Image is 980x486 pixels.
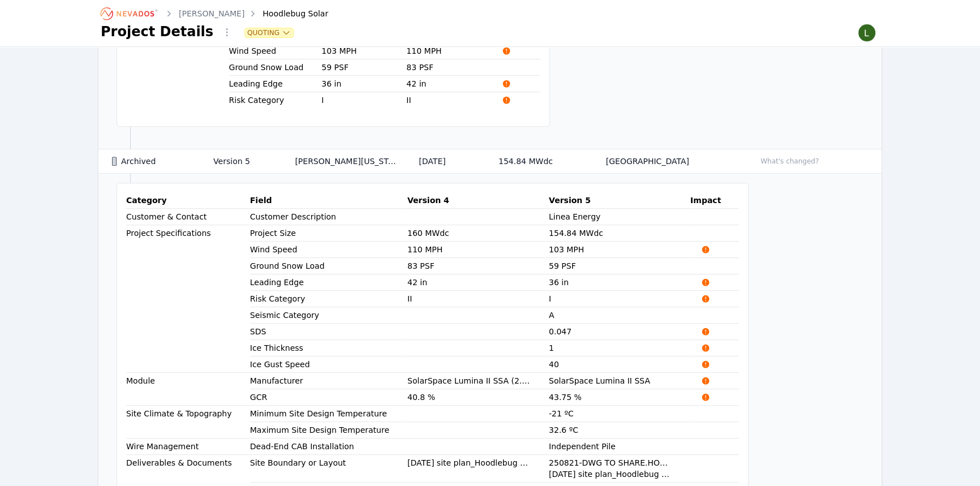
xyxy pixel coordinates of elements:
[250,356,407,372] td: Ice Gust Speed
[549,389,690,406] td: 43.75 %
[250,291,407,307] td: Risk Category
[549,406,690,422] td: -21 ºC
[407,373,549,389] td: SolarSpace Lumina II SSA (2.382m x 1.134m x 30mm), N-type Bifacial dual glass
[690,245,721,254] span: Impacts Structural Calculations
[321,92,406,109] td: I
[321,76,406,92] td: 36 in
[549,291,690,307] td: I
[690,327,721,336] span: Impacts Structural Calculations
[250,307,407,323] td: Seismic Category
[407,291,549,307] td: II
[549,225,690,242] td: 154.84 MWdc
[491,96,522,105] span: Impacts Structural Calculations
[101,5,328,23] nav: Breadcrumb
[247,8,328,19] div: Hoodlebug Solar
[126,225,250,373] td: Project Specifications
[245,28,293,37] button: Quoting
[126,209,250,225] td: Customer & Contact
[250,389,407,405] td: GCR
[250,406,407,422] td: Minimum Site Design Temperature
[549,340,690,356] td: 1
[407,225,549,242] td: 160 MWdc
[250,225,407,241] td: Project Size
[549,274,690,291] td: 36 in
[549,422,690,438] td: 32.6 ºC
[250,422,407,438] td: Maximum Site Design Temperature
[200,149,281,174] td: Version 5
[281,149,405,174] td: [PERSON_NAME][US_STATE]
[407,242,549,258] td: 110 MPH
[229,43,322,59] td: Wind Speed
[250,340,407,356] td: Ice Thickness
[406,43,491,59] td: 110 MPH
[491,79,522,88] span: Impacts Structural Calculations
[112,156,194,167] div: Archived
[406,76,491,92] td: 42 in
[407,192,549,209] th: Version 4
[229,59,322,75] td: Ground Snow Load
[690,294,721,303] span: Impacts Structural Calculations
[755,155,824,167] button: What's changed?
[549,457,672,468] div: 250821-DWG TO SHARE.HOODLEBUG SOLAR.FNL.V0_KPRBP (1).dwg (90 MB)
[690,278,721,287] span: Impacts Structural Calculations
[549,307,690,324] td: A
[690,343,721,352] span: Impacts Structural Calculations
[407,389,549,406] td: 40.8 %
[407,274,549,291] td: 42 in
[407,457,531,468] div: [DATE] site plan_Hoodlebug Solar - CAD Drawing.dwg (40.4 MB)
[250,242,407,257] td: Wind Speed
[549,209,690,225] td: Linea Energy
[407,258,549,274] td: 83 PSF
[549,468,672,480] div: [DATE] site plan_Hoodlebug Solar - CAD Drawing.dwg (40.4 MB)
[126,438,250,455] td: Wire Management
[549,356,690,373] td: 40
[592,149,742,174] td: [GEOGRAPHIC_DATA]
[98,149,882,174] tr: ArchivedVersion 5[PERSON_NAME][US_STATE][DATE]154.84 MWdc[GEOGRAPHIC_DATA]What's changed?
[126,406,250,438] td: Site Climate & Topography
[101,23,213,41] h1: Project Details
[250,324,407,339] td: SDS
[858,24,876,42] img: Lamar Washington
[321,43,406,59] td: 103 MPH
[406,92,491,109] td: II
[690,360,721,369] span: Impacts Structural Calculations
[405,149,485,174] td: [DATE]
[549,258,690,274] td: 59 PSF
[250,209,407,225] td: Customer Description
[126,192,250,209] th: Category
[690,393,721,402] span: Impacts Structural Calculations
[250,438,407,454] td: Dead-End CAB Installation
[179,8,244,19] a: [PERSON_NAME]
[549,324,690,340] td: 0.047
[690,192,739,209] th: Impact
[250,373,407,389] td: Manufacturer
[549,192,690,209] th: Version 5
[549,373,690,389] td: SolarSpace Lumina II SSA
[250,274,407,290] td: Leading Edge
[229,92,322,108] td: Risk Category
[406,59,491,76] td: 83 PSF
[250,258,407,274] td: Ground Snow Load
[229,76,322,92] td: Leading Edge
[126,27,229,109] td: Project Specifications
[549,438,690,455] td: Independent Pile
[491,46,522,55] span: Impacts Structural Calculations
[126,373,250,406] td: Module
[250,455,407,471] td: Site Boundary or Layout
[250,192,407,209] th: Field
[485,149,592,174] td: 154.84 MWdc
[321,59,406,76] td: 59 PSF
[549,242,690,258] td: 103 MPH
[690,376,721,385] span: Impacts Structural Calculations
